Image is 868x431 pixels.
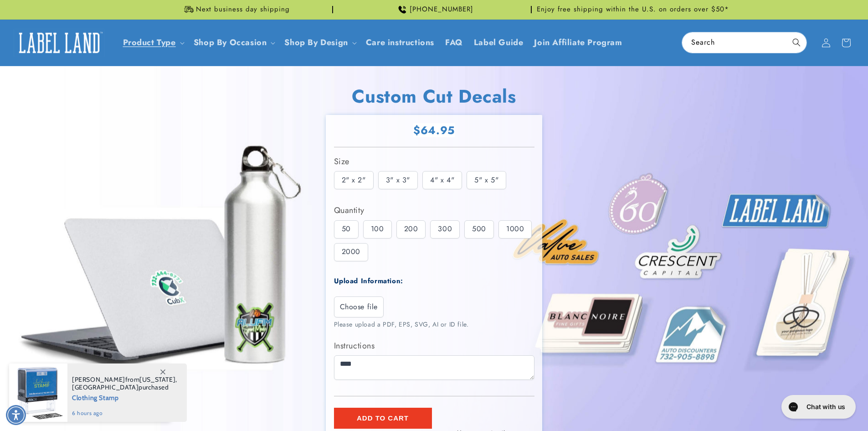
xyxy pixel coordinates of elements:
div: 3" x 3" [378,171,418,189]
div: 300 [430,220,460,239]
span: [US_STATE] [139,375,175,384]
span: $64.95 [413,123,455,137]
span: 6 hours ago [72,409,177,417]
span: Choose file [340,301,378,312]
div: 1000 [498,220,532,239]
div: 2000 [334,243,368,261]
span: [PHONE_NUMBER] [410,5,473,14]
span: Label Guide [474,37,524,48]
span: [GEOGRAPHIC_DATA] [72,383,139,391]
span: from , purchased [72,376,177,391]
iframe: Gorgias live chat messenger [777,392,859,422]
span: Enjoy free shipping within the U.S. on orders over $50* [537,5,729,14]
span: [PERSON_NAME] [72,375,125,384]
span: Care instructions [366,37,434,48]
div: 2" x 2" [334,171,374,189]
label: Upload Information: [334,276,403,286]
div: Please upload a PDF, EPS, SVG, AI or ID file. [334,320,534,329]
button: Search [786,32,806,52]
span: FAQ [445,37,463,48]
span: Clothing Stamp [72,391,177,403]
span: Add to cart [357,414,409,422]
div: 4" x 4" [422,171,462,189]
div: Size [334,154,534,169]
div: 5" x 5" [467,171,506,189]
a: Shop By Design [284,36,348,48]
span: Join Affiliate Program [534,37,622,48]
summary: Product Type [118,32,188,53]
span: Next business day shipping [196,5,290,14]
img: Label Land [14,29,105,57]
div: Quantity [334,203,534,218]
div: 200 [396,220,426,239]
div: Accessibility Menu [6,405,26,425]
button: Add to cart [334,408,432,429]
div: 500 [464,220,494,239]
label: Instructions [334,338,534,353]
h1: Custom Cut Decals [326,84,542,108]
a: Product Type [123,36,176,48]
span: Shop By Occasion [194,37,267,48]
summary: Shop By Occasion [188,32,279,53]
div: 100 [363,220,392,239]
a: Join Affiliate Program [529,32,627,53]
div: 50 [334,220,359,239]
summary: Shop By Design [279,32,360,53]
a: Label Guide [468,32,529,53]
a: Care instructions [360,32,440,53]
a: FAQ [440,32,468,53]
a: Label Land [10,25,108,60]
